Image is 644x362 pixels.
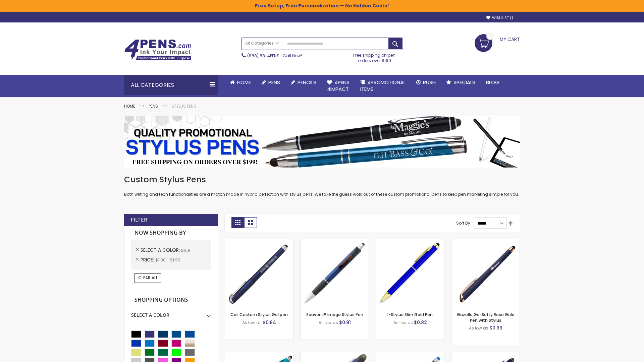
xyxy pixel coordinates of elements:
[124,103,135,109] a: Home
[135,273,161,283] a: Clear All
[489,324,502,331] span: $0.99
[263,319,276,326] span: $0.84
[411,75,441,90] a: Rush
[451,239,520,244] a: Gazelle Gel Softy Rose Gold Pen with Stylus-Blue
[301,239,369,244] a: Souvenir® Image Stylus Pen-Blue
[393,320,413,325] span: As low as
[319,320,338,325] span: As low as
[486,79,499,86] span: Blog
[124,174,520,197] div: Both writing and tech functionalities are a match made in hybrid perfection with stylus pens. We ...
[247,53,302,59] span: - Call Now!
[124,39,191,61] img: 4Pens Custom Pens and Promotional Products
[376,239,444,307] img: I-Stylus Slim Gold-Blue
[247,53,279,59] a: (888) 88-4PENS
[149,103,158,109] a: Pens
[155,257,180,263] span: $1.00 - $1.99
[451,352,520,358] a: Custom Soft Touch® Metal Pens with Stylus-Blue
[138,275,158,281] span: Clear All
[456,220,470,226] label: Sort By
[376,239,444,244] a: I-Stylus Slim Gold-Blue
[124,75,218,95] div: All Categories
[387,312,433,317] a: I-Stylus Slim Gold Pen
[322,75,355,97] a: 4Pens4impact
[237,79,251,86] span: Home
[441,75,481,90] a: Specials
[181,247,190,253] span: Blue
[301,239,369,307] img: Souvenir® Image Stylus Pen-Blue
[141,256,155,263] span: Price
[231,217,244,228] strong: Grid
[327,79,350,93] span: 4Pens 4impact
[141,247,181,253] span: Select A Color
[414,319,427,326] span: $0.82
[131,216,147,224] strong: Filter
[131,293,211,307] strong: Shopping Options
[225,352,293,358] a: Neon Stylus Highlighter-Pen Combo-Blue
[423,79,436,86] span: Rush
[124,116,520,168] img: Stylus Pens
[453,79,475,86] span: Specials
[225,239,293,244] a: Cali Custom Stylus Gel pen-Blue
[285,75,322,90] a: Pencils
[131,226,211,240] strong: Now Shopping by
[301,352,369,358] a: Souvenir® Jalan Highlighter Stylus Pen Combo-Blue
[451,239,520,307] img: Gazelle Gel Softy Rose Gold Pen with Stylus-Blue
[230,312,288,317] a: Cali Custom Stylus Gel pen
[346,50,403,63] div: Free shipping on pen orders over $199
[355,75,411,97] a: 4PROMOTIONALITEMS
[376,352,444,358] a: Islander Softy Gel with Stylus - ColorJet Imprint-Blue
[242,38,282,49] a: All Categories
[225,239,293,307] img: Cali Custom Stylus Gel pen-Blue
[298,79,316,86] span: Pencils
[469,325,488,331] span: As low as
[339,319,351,326] span: $0.91
[245,41,279,46] span: All Categories
[131,307,211,318] div: Select A Color
[457,312,515,323] a: Gazelle Gel Softy Rose Gold Pen with Stylus
[171,103,196,109] strong: Stylus Pens
[268,79,280,86] span: Pens
[242,320,262,325] span: As low as
[306,312,363,317] a: Souvenir® Image Stylus Pen
[256,75,285,90] a: Pens
[124,174,520,185] h1: Custom Stylus Pens
[481,75,504,90] a: Blog
[486,15,513,20] a: Wishlist
[225,75,256,90] a: Home
[360,79,406,93] span: 4PROMOTIONAL ITEMS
